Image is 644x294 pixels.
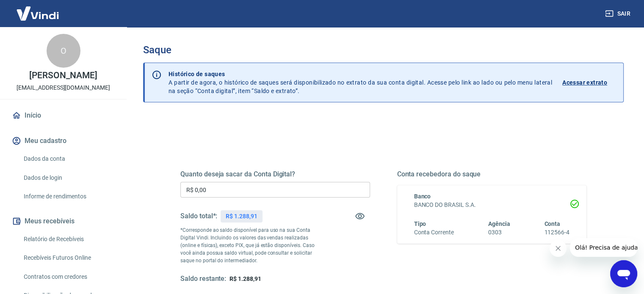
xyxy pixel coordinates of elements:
[20,268,116,286] a: Contratos com credores
[488,220,510,227] span: Agência
[180,170,370,179] h5: Quanto deseja sacar da Conta Digital?
[397,170,587,179] h5: Conta recebedora do saque
[610,260,637,287] iframe: Botão para abrir a janela de mensagens
[180,226,323,264] p: *Corresponde ao saldo disponível para uso na sua Conta Digital Vindi. Incluindo os valores das ve...
[603,6,634,22] button: Sair
[10,212,116,231] button: Meus recebíveis
[143,44,624,56] h3: Saque
[20,231,116,248] a: Relatório de Recebíveis
[169,70,552,78] p: Histórico de saques
[570,238,637,257] iframe: Mensagem da empresa
[414,220,426,227] span: Tipo
[414,228,454,237] h6: Conta Corrente
[169,70,552,95] p: A partir de agora, o histórico de saques será disponibilizado no extrato da sua conta digital. Ac...
[562,78,607,87] p: Acessar extrato
[544,220,560,227] span: Conta
[17,83,110,92] p: [EMAIL_ADDRESS][DOMAIN_NAME]
[488,228,510,237] h6: 0303
[29,71,97,80] p: [PERSON_NAME]
[47,34,80,68] div: O
[180,212,217,220] h5: Saldo total*:
[20,150,116,168] a: Dados da conta
[414,193,431,200] span: Banco
[20,169,116,187] a: Dados de login
[414,201,570,209] h6: BANCO DO BRASIL S.A.
[550,240,567,257] iframe: Fechar mensagem
[226,212,257,221] p: R$ 1.288,91
[180,275,226,283] h5: Saldo restante:
[20,249,116,267] a: Recebíveis Futuros Online
[20,188,116,205] a: Informe de rendimentos
[562,70,616,95] a: Acessar extrato
[10,106,116,125] a: Início
[544,228,569,237] h6: 112566-4
[10,132,116,150] button: Meu cadastro
[10,0,65,26] img: Vindi
[5,6,71,13] span: Olá! Precisa de ajuda?
[229,275,261,282] span: R$ 1.288,91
